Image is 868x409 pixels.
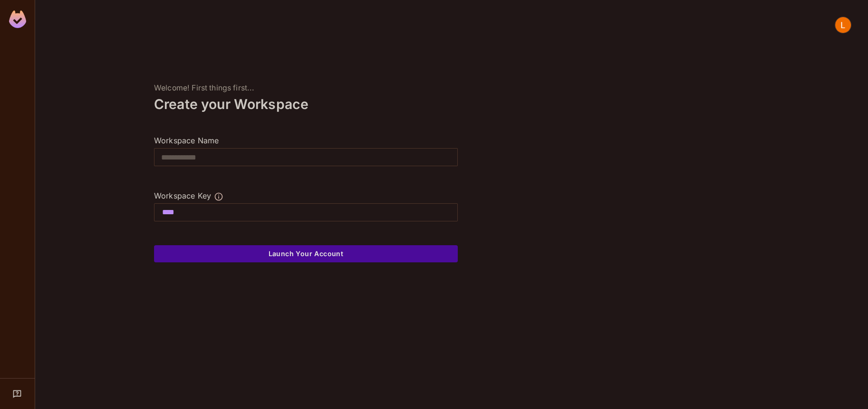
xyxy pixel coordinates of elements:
[154,93,458,116] div: Create your Workspace
[154,135,458,146] div: Workspace Name
[7,384,28,403] div: Help & Updates
[835,17,851,33] img: Luis Garza Median
[154,245,458,262] button: Launch Your Account
[154,83,458,93] div: Welcome! First things first...
[154,190,211,201] div: Workspace Key
[9,10,26,28] img: SReyMgAAAABJRU5ErkJggg==
[214,190,223,203] button: The Workspace Key is unique, and serves as the identifier of your workspace.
